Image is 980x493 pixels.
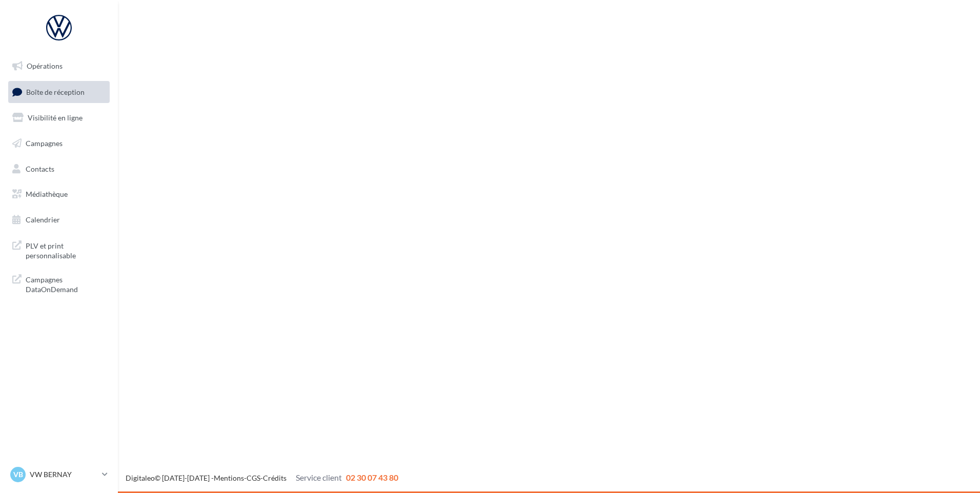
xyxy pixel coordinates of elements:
a: Contacts [6,158,112,180]
a: CGS [247,474,260,482]
a: Visibilité en ligne [6,107,112,129]
a: Mentions [214,474,244,482]
a: Campagnes DataOnDemand [6,269,112,299]
a: Campagnes [6,133,112,154]
span: Médiathèque [26,190,68,198]
a: Médiathèque [6,183,112,205]
span: Boîte de réception [26,87,85,96]
span: Visibilité en ligne [28,113,83,122]
a: PLV et print personnalisable [6,235,112,265]
span: Calendrier [26,215,60,224]
a: VB VW BERNAY [8,465,110,484]
span: Campagnes DataOnDemand [26,273,106,295]
span: Opérations [27,61,63,70]
span: PLV et print personnalisable [26,239,106,261]
a: Digitaleo [126,474,155,482]
p: VW BERNAY [30,469,98,480]
a: Opérations [6,55,112,77]
a: Calendrier [6,209,112,231]
span: Contacts [26,164,54,173]
span: 02 30 07 43 80 [346,473,398,482]
a: Boîte de réception [6,81,112,103]
span: Campagnes [26,139,63,148]
a: Crédits [263,474,287,482]
span: VB [13,469,23,480]
span: © [DATE]-[DATE] - - - [126,474,398,482]
span: Service client [296,473,342,482]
